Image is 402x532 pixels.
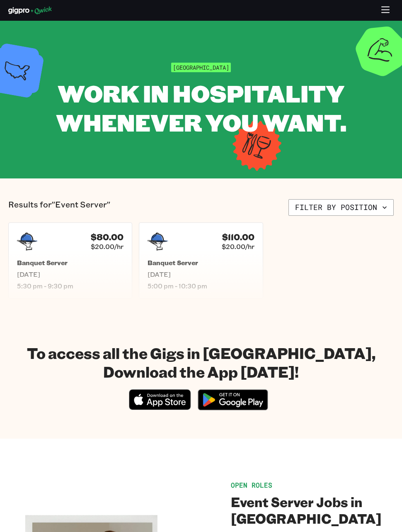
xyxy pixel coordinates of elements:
[288,199,394,216] button: Filter by position
[91,232,124,242] h4: $80.00
[17,270,124,278] span: [DATE]
[148,282,254,290] span: 5:00 pm - 10:30 pm
[148,270,254,278] span: [DATE]
[129,403,191,412] a: Download on the App Store
[139,222,263,299] a: $110.00$20.00/hrBanquet Server[DATE]5:00 pm - 10:30 pm
[56,78,346,138] span: WORK IN HOSPITALITY WHENEVER YOU WANT.
[222,232,254,242] h4: $110.00
[148,259,254,267] h5: Banquet Server
[91,242,124,251] span: $20.00/hr
[231,481,272,489] span: Open Roles
[17,259,124,267] h5: Banquet Server
[8,222,132,299] a: $80.00$20.00/hrBanquet Server[DATE]5:30 pm - 9:30 pm
[231,493,394,527] h2: Event Server Jobs in [GEOGRAPHIC_DATA]
[8,344,394,381] h1: To access all the Gigs in [GEOGRAPHIC_DATA], Download the App [DATE]!
[222,242,254,251] span: $20.00/hr
[171,63,231,72] span: [GEOGRAPHIC_DATA]
[17,282,124,290] span: 5:30 pm - 9:30 pm
[193,384,273,415] img: Get it on Google Play
[8,199,110,216] p: Results for "Event Server"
